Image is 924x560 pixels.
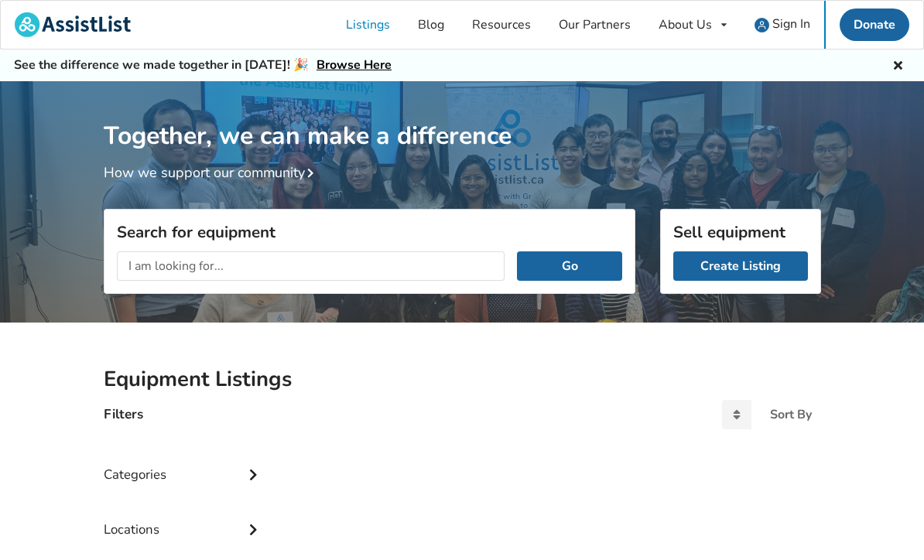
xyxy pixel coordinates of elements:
a: Resources [458,1,545,49]
button: Go [517,251,621,281]
a: How we support our community [104,163,320,182]
div: Locations [104,490,265,545]
h2: Equipment Listings [104,366,821,393]
input: I am looking for... [117,251,505,281]
a: Donate [840,9,909,41]
img: assistlist-logo [15,12,131,37]
h5: See the difference we made together in [DATE]! 🎉 [14,57,392,73]
div: About Us [659,19,712,31]
h1: Together, we can make a difference [104,81,821,152]
a: Browse Here [317,56,392,73]
a: Create Listing [673,251,808,281]
h4: Filters [104,405,143,423]
a: user icon Sign In [741,1,824,49]
h3: Search for equipment [117,222,622,242]
a: Blog [404,1,458,49]
img: user icon [755,18,769,32]
div: Categories [104,435,265,490]
span: Sign In [772,15,810,32]
a: Listings [332,1,404,49]
h3: Sell equipment [673,222,808,242]
div: Sort By [770,408,812,421]
a: Our Partners [545,1,645,49]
